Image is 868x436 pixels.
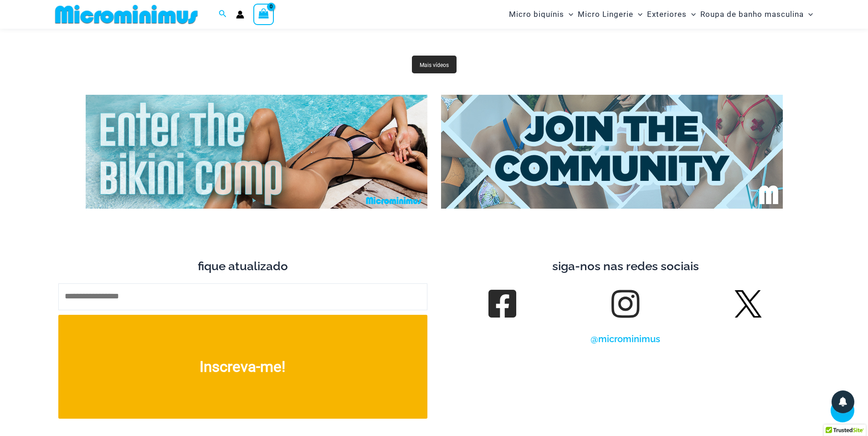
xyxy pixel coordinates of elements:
a: ExterioresAlternar menuAlternar menu [645,3,698,26]
font: siga-nos nas redes sociais [552,259,699,273]
font: Exteriores [647,10,687,19]
a: Ver carrinho de compras, vazio [253,4,274,25]
img: Junte-se à Comunidade 2 [441,95,783,209]
a: @microminimus [591,333,660,344]
font: Micro Lingerie [578,10,633,19]
a: Link do ícone de pesquisa [219,9,227,20]
span: Alternar menu [564,3,573,26]
span: Alternar menu [687,3,696,26]
span: Alternar menu [633,3,642,26]
img: Entre na competição de biquínis [86,95,427,209]
span: Alternar menu [804,3,813,26]
img: MM LOJA LOGO PLANO [51,4,201,25]
img: Logotipo do Twitter X 42562 [734,290,762,318]
a: Micro biquínisAlternar menuAlternar menu [507,3,575,26]
font: Micro biquínis [509,10,564,19]
a: siga-nos no Facebook [489,291,515,317]
a: Roupa de banho masculinaAlternar menuAlternar menu [698,3,815,26]
a: Micro LingerieAlternar menuAlternar menu [575,3,645,26]
a: Link do ícone da conta [236,10,244,19]
font: Inscreva-me! [200,358,286,375]
font: Mais vídeos [420,62,449,68]
font: Roupa de banho masculina [700,10,804,19]
a: Siga-nos no Instagram [612,291,638,317]
font: fique atualizado [198,259,288,273]
button: Inscreva-me! [58,315,427,419]
a: Mais vídeos [412,56,457,73]
nav: Navegação do site [505,1,817,27]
